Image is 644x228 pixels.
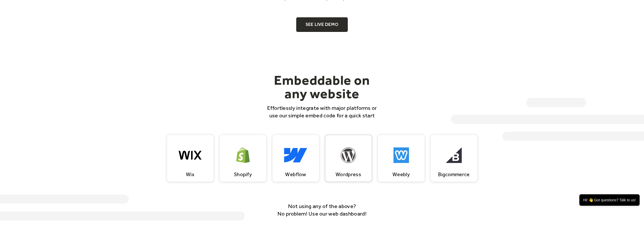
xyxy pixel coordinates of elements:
a: Wordpress [325,135,372,182]
div: Wix [186,171,194,177]
h2: Embeddable on any website [264,73,380,100]
a: SEE LIVE DEMO [296,17,348,32]
a: Webflow [272,135,319,182]
div: Bigcommerce [438,171,469,177]
div: Weebly [392,171,410,177]
a: Bigcommerce [431,135,477,182]
a: Wix [167,135,214,182]
p: Not using any of the above? No problem! Use our web dashboard! [270,202,374,218]
p: Effortlessly integrate with major platforms or use our simple embed code for a quick start [264,104,380,119]
a: Weebly [378,135,425,182]
a: Shopify [220,135,266,182]
div: Shopify [234,171,252,177]
div: Wordpress [336,171,361,177]
div: Webflow [285,171,306,177]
